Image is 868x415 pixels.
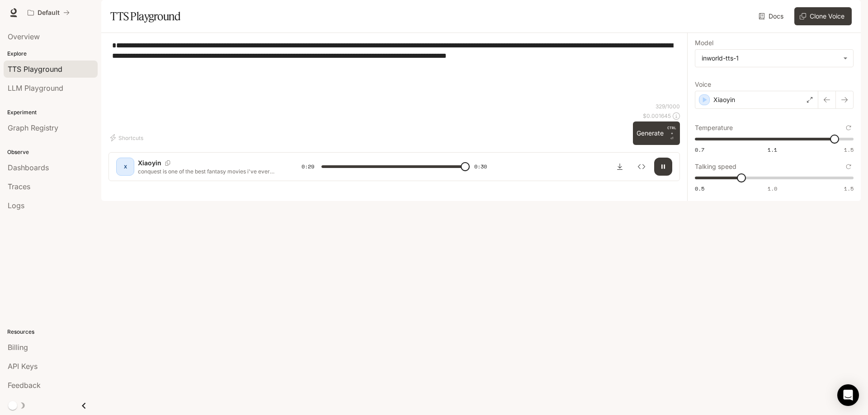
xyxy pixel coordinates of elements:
[667,125,676,136] p: CTRL +
[844,162,854,172] button: Reset to default
[695,125,733,131] p: Temperature
[768,146,777,154] span: 1.1
[633,121,680,145] button: GenerateCTRL +⏎
[794,7,852,25] button: Clone Voice
[108,131,147,145] button: Shortcuts
[302,162,314,171] span: 0:29
[695,146,704,154] span: 0.7
[695,50,853,67] div: inworld-tts-1
[768,185,777,192] span: 1.0
[474,162,487,171] span: 0:30
[844,146,854,154] span: 1.5
[118,159,132,174] div: X
[24,4,74,22] button: All workspaces
[656,103,680,110] p: 329 / 1000
[757,7,787,25] a: Docs
[695,185,704,192] span: 0.5
[110,7,180,25] h1: TTS Playground
[38,9,60,17] p: Default
[695,81,711,88] p: Voice
[702,54,839,63] div: inworld-tts-1
[844,123,854,133] button: Reset to default
[138,168,280,175] p: conquest is one of the best fantasy movies i've ever seen. it's one of those lower budget fantasy...
[713,95,735,104] p: Xiaoyin
[695,163,736,170] p: Talking speed
[632,158,651,176] button: Inspect
[844,185,854,192] span: 1.5
[161,160,174,166] button: Copy Voice ID
[611,158,629,176] button: Download audio
[138,159,161,168] p: Xiaoyin
[667,125,676,141] p: ⏎
[695,40,713,46] p: Model
[837,384,859,406] div: Open Intercom Messenger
